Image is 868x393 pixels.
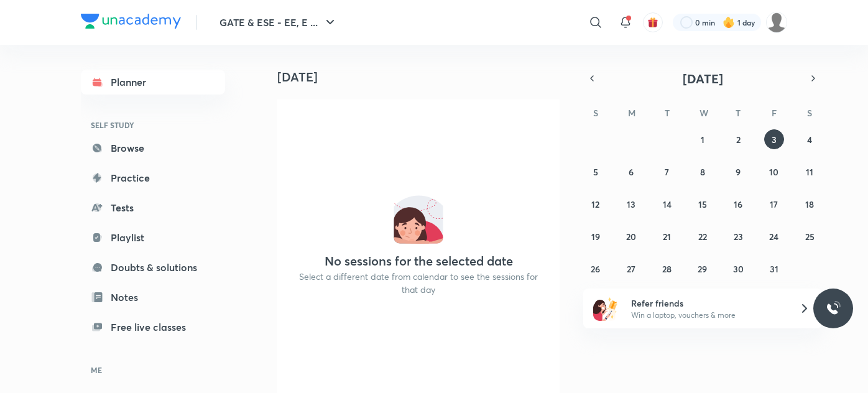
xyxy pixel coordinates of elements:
[800,129,820,149] button: October 4, 2025
[698,263,707,275] abbr: October 29, 2025
[734,198,742,210] abbr: October 16, 2025
[800,162,820,182] button: October 11, 2025
[772,134,777,146] abbr: October 3, 2025
[693,194,713,214] button: October 15, 2025
[764,162,784,182] button: October 10, 2025
[769,166,778,178] abbr: October 10, 2025
[770,198,778,210] abbr: October 17, 2025
[81,136,225,160] a: Browse
[805,198,814,210] abbr: October 18, 2025
[657,259,677,279] button: October 28, 2025
[81,285,225,310] a: Notes
[591,231,600,243] abbr: October 19, 2025
[593,166,598,178] abbr: October 5, 2025
[693,259,713,279] button: October 29, 2025
[621,194,641,214] button: October 13, 2025
[657,194,677,214] button: October 14, 2025
[81,14,181,32] a: Company Logo
[292,270,545,296] p: Select a different date from calendar to see the sessions for that day
[81,14,181,29] img: Company Logo
[586,162,606,182] button: October 5, 2025
[665,166,669,178] abbr: October 7, 2025
[764,129,784,149] button: October 3, 2025
[657,226,677,246] button: October 21, 2025
[631,297,784,310] h6: Refer friends
[591,263,600,275] abbr: October 26, 2025
[628,107,635,119] abbr: Monday
[601,70,805,87] button: [DATE]
[626,231,636,243] abbr: October 20, 2025
[800,226,820,246] button: October 25, 2025
[800,194,820,214] button: October 18, 2025
[693,129,713,149] button: October 1, 2025
[81,114,225,136] h6: SELF STUDY
[826,301,841,316] img: ttu
[769,231,778,243] abbr: October 24, 2025
[621,226,641,246] button: October 20, 2025
[394,194,443,244] img: No events
[657,162,677,182] button: October 7, 2025
[586,259,606,279] button: October 26, 2025
[591,198,599,210] abbr: October 12, 2025
[807,107,812,119] abbr: Saturday
[663,198,672,210] abbr: October 14, 2025
[277,70,570,85] h4: [DATE]
[631,310,784,321] p: Win a laptop, vouchers & more
[728,194,748,214] button: October 16, 2025
[693,162,713,182] button: October 8, 2025
[698,198,707,210] abbr: October 15, 2025
[663,231,671,243] abbr: October 21, 2025
[764,259,784,279] button: October 31, 2025
[621,162,641,182] button: October 6, 2025
[665,107,670,119] abbr: Tuesday
[736,134,741,146] abbr: October 2, 2025
[647,17,658,28] img: avatar
[81,195,225,220] a: Tests
[736,166,741,178] abbr: October 9, 2025
[770,263,778,275] abbr: October 31, 2025
[627,263,635,275] abbr: October 27, 2025
[621,259,641,279] button: October 27, 2025
[693,226,713,246] button: October 22, 2025
[736,107,741,119] abbr: Thursday
[734,231,743,243] abbr: October 23, 2025
[699,107,708,119] abbr: Wednesday
[728,226,748,246] button: October 23, 2025
[698,231,707,243] abbr: October 22, 2025
[766,12,787,33] img: Palak Tiwari
[764,194,784,214] button: October 17, 2025
[701,134,704,146] abbr: October 1, 2025
[81,255,225,280] a: Doubts & solutions
[81,315,225,340] a: Free live classes
[586,194,606,214] button: October 12, 2025
[662,263,672,275] abbr: October 28, 2025
[805,231,815,243] abbr: October 25, 2025
[807,134,812,146] abbr: October 4, 2025
[728,259,748,279] button: October 30, 2025
[728,162,748,182] button: October 9, 2025
[733,263,744,275] abbr: October 30, 2025
[700,166,705,178] abbr: October 8, 2025
[81,225,225,250] a: Playlist
[627,198,635,210] abbr: October 13, 2025
[593,296,618,321] img: referral
[593,107,598,119] abbr: Sunday
[81,359,225,381] h6: ME
[212,10,345,35] button: GATE & ESE - EE, E ...
[643,12,663,32] button: avatar
[586,226,606,246] button: October 19, 2025
[728,129,748,149] button: October 2, 2025
[806,166,813,178] abbr: October 11, 2025
[723,16,735,29] img: streak
[764,226,784,246] button: October 24, 2025
[325,254,513,269] h4: No sessions for the selected date
[81,70,225,95] a: Planner
[629,166,634,178] abbr: October 6, 2025
[683,70,723,87] span: [DATE]
[81,165,225,190] a: Practice
[772,107,777,119] abbr: Friday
